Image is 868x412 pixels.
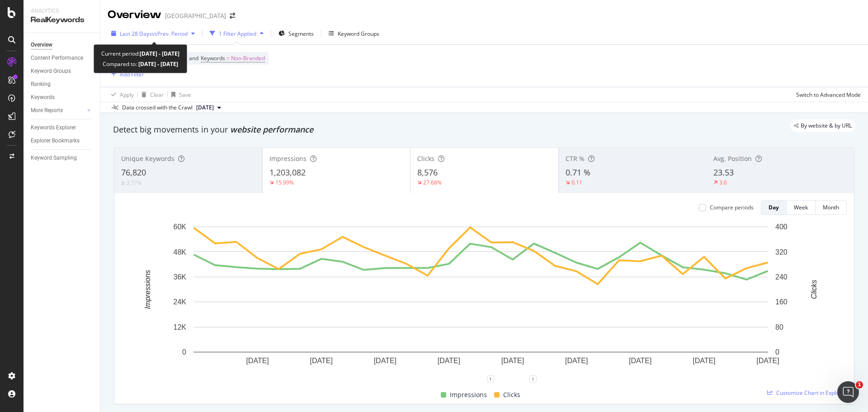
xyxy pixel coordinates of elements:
[196,104,214,112] span: 2025 Sep. 7th
[31,136,80,146] div: Explorer Bookmarks
[31,66,71,76] div: Keyword Groups
[775,273,788,281] text: 240
[230,13,235,19] div: arrow-right-arrow-left
[31,153,77,163] div: Keyword Sampling
[775,223,788,231] text: 400
[775,298,788,306] text: 160
[775,348,779,356] text: 0
[837,381,859,403] iframe: Intercom live chat
[693,357,715,365] text: [DATE]
[338,30,379,38] div: Keyword Groups
[823,204,839,211] div: Month
[529,375,537,383] div: 1
[193,102,225,113] button: [DATE]
[501,357,524,365] text: [DATE]
[423,179,442,186] div: 27.68%
[189,54,198,62] span: and
[108,69,144,80] button: Add Filter
[101,48,179,59] div: Current period:
[108,26,198,41] button: Last 28 DaysvsPrev. Period
[269,154,307,163] span: Impressions
[629,357,651,365] text: [DATE]
[775,248,788,256] text: 320
[325,26,383,41] button: Keyword Groups
[31,80,51,89] div: Ranking
[776,389,847,397] span: Customize Chart in Explorer
[103,59,178,69] div: Compared to:
[761,200,787,215] button: Day
[756,357,779,365] text: [DATE]
[120,30,152,38] span: Last 28 Days
[31,106,63,115] div: More Reports
[31,15,93,25] div: RealKeywords
[31,53,94,63] a: Content Performance
[275,179,294,186] div: 15.99%
[179,91,191,99] div: Save
[246,357,269,365] text: [DATE]
[31,93,94,102] a: Keywords
[137,60,178,68] b: [DATE] - [DATE]
[31,93,55,102] div: Keywords
[138,87,164,102] button: Clear
[796,91,861,99] div: Switch to Advanced Mode
[165,11,226,20] div: [GEOGRAPHIC_DATA]
[174,298,187,306] text: 24K
[710,204,754,211] div: Compare periods
[152,30,188,38] span: vs Prev. Period
[127,179,142,187] div: 3.77%
[438,357,460,365] text: [DATE]
[182,348,186,356] text: 0
[31,123,94,133] a: Keywords Explorer
[374,357,396,365] text: [DATE]
[566,167,590,178] span: 0.71 %
[108,87,134,102] button: Apply
[174,323,187,331] text: 12K
[503,389,520,400] span: Clicks
[121,182,125,185] img: Equal
[269,167,306,178] span: 1,203,082
[417,167,438,178] span: 8,576
[150,91,164,99] div: Clear
[219,30,256,38] div: 1 Filter Applied
[719,179,727,186] div: 3.6
[775,323,783,331] text: 80
[713,154,752,163] span: Avg. Position
[790,119,855,132] div: legacy label
[140,50,179,57] b: [DATE] - [DATE]
[275,26,317,41] button: Segments
[168,87,191,102] button: Save
[793,87,861,102] button: Switch to Advanced Mode
[288,30,314,38] span: Segments
[769,204,779,211] div: Day
[31,66,94,76] a: Keyword Groups
[816,200,847,215] button: Month
[108,7,161,23] div: Overview
[794,204,808,211] div: Week
[31,123,76,133] div: Keywords Explorer
[174,273,187,281] text: 36K
[231,52,265,65] span: Non-Branded
[450,389,487,400] span: Impressions
[713,167,734,178] span: 23.53
[487,375,494,383] div: 1
[566,154,585,163] span: CTR %
[31,106,85,115] a: More Reports
[31,7,93,15] div: Analytics
[787,200,816,215] button: Week
[417,154,434,163] span: Clicks
[226,54,230,62] span: =
[174,223,187,231] text: 60K
[767,389,847,397] a: Customize Chart in Explorer
[121,167,146,178] span: 76,820
[144,270,151,309] text: Impressions
[31,53,83,63] div: Content Performance
[122,222,840,379] svg: A chart.
[565,357,588,365] text: [DATE]
[31,136,94,146] a: Explorer Bookmarks
[31,153,94,163] a: Keyword Sampling
[310,357,333,365] text: [DATE]
[206,26,267,41] button: 1 Filter Applied
[810,280,818,299] text: Clicks
[31,80,94,89] a: Ranking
